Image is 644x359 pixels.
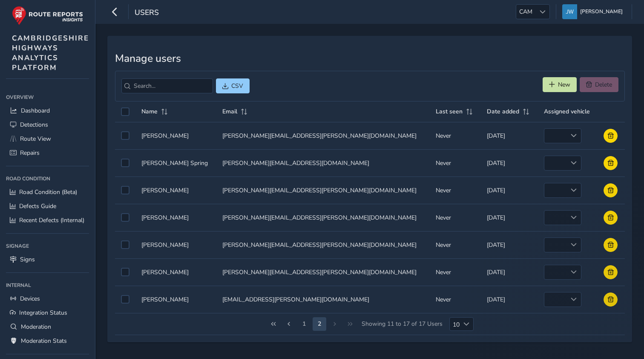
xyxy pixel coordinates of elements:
[6,118,89,132] a: Detections
[430,258,481,286] td: Never
[430,149,481,177] td: Never
[516,5,535,19] span: CAM
[297,317,311,331] button: Page 2
[6,104,89,118] a: Dashboard
[6,334,89,348] a: Moderation Stats
[19,188,77,196] span: Road Condition (Beta)
[115,52,625,65] h3: Manage users
[20,255,35,263] span: Signs
[121,295,129,304] div: Select auth0|689a0d496e5ed93c0285a694
[216,286,430,313] td: [EMAIL_ADDRESS][PERSON_NAME][DOMAIN_NAME]
[6,185,89,199] a: Road Condition (Beta)
[430,286,481,313] td: Never
[121,186,129,194] div: Select auth0|689a0d9c4b9023d3aae09602
[460,318,474,330] div: Choose
[135,7,159,19] span: Users
[216,177,430,204] td: [PERSON_NAME][EMAIL_ADDRESS][PERSON_NAME][DOMAIN_NAME]
[436,107,463,116] span: Last seen
[121,159,129,167] div: Select auth0|689a0efb8d17715947c3e9e4
[19,202,56,210] span: Defects Guide
[6,132,89,146] a: Route View
[481,177,538,204] td: [DATE]
[615,330,635,350] iframe: Intercom live chat
[282,317,296,331] button: Previous Page
[481,258,538,286] td: [DATE]
[580,4,623,19] span: [PERSON_NAME]
[135,258,216,286] td: [PERSON_NAME]
[544,107,590,116] span: Assigned vehicle
[481,122,538,149] td: [DATE]
[481,231,538,258] td: [DATE]
[20,121,48,129] span: Detections
[481,149,538,177] td: [DATE]
[6,213,89,227] a: Recent Defects (Internal)
[430,231,481,258] td: Never
[216,78,250,93] button: CSV
[313,317,326,331] button: Page 3
[543,77,577,92] button: New
[216,231,430,258] td: [PERSON_NAME][EMAIL_ADDRESS][PERSON_NAME][DOMAIN_NAME]
[20,135,51,143] span: Route View
[19,216,84,224] span: Recent Defects (Internal)
[6,146,89,160] a: Repairs
[141,107,158,116] span: Name
[135,122,216,149] td: [PERSON_NAME]
[135,286,216,313] td: [PERSON_NAME]
[135,231,216,258] td: [PERSON_NAME]
[135,149,216,177] td: [PERSON_NAME] Spring
[558,81,570,89] span: New
[487,107,519,116] span: Date added
[359,317,446,331] span: Showing 11 to 17 of 17 Users
[231,82,243,90] span: CSV
[121,213,129,222] div: Select auth0|689a0d878d17715947c3e88e
[135,204,216,231] td: [PERSON_NAME]
[481,286,538,313] td: [DATE]
[222,107,237,116] span: Email
[12,33,89,72] span: CAMBRIDGESHIRE HIGHWAYS ANALYTICS PLATFORM
[121,268,129,276] div: Select auth0|689a0d584b9023d3aae095c7
[562,4,626,19] button: [PERSON_NAME]
[21,323,51,331] span: Moderation
[562,4,577,19] img: diamond-layout
[481,204,538,231] td: [DATE]
[430,177,481,204] td: Never
[6,252,89,266] a: Signs
[216,149,430,177] td: [PERSON_NAME][EMAIL_ADDRESS][DOMAIN_NAME]
[216,204,430,231] td: [PERSON_NAME][EMAIL_ADDRESS][PERSON_NAME][DOMAIN_NAME]
[20,295,40,303] span: Devices
[121,240,129,249] div: Select auth0|689a0d666e5ed93c0285a6b4
[135,177,216,204] td: [PERSON_NAME]
[6,199,89,213] a: Defects Guide
[121,131,129,140] div: Select auth0|689a0f064b9023d3aae09759
[20,149,40,157] span: Repairs
[6,172,89,185] div: Road Condition
[6,320,89,334] a: Moderation
[216,122,430,149] td: [PERSON_NAME][EMAIL_ADDRESS][PERSON_NAME][DOMAIN_NAME]
[12,6,83,25] img: rr logo
[267,317,280,331] button: First Page
[19,309,67,317] span: Integration Status
[6,91,89,104] div: Overview
[216,258,430,286] td: [PERSON_NAME][EMAIL_ADDRESS][PERSON_NAME][DOMAIN_NAME]
[6,240,89,252] div: Signage
[6,279,89,292] div: Internal
[6,292,89,306] a: Devices
[21,337,67,345] span: Moderation Stats
[430,204,481,231] td: Never
[6,306,89,320] a: Integration Status
[121,78,213,93] input: Search...
[450,318,460,330] span: 10
[430,122,481,149] td: Never
[21,107,50,115] span: Dashboard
